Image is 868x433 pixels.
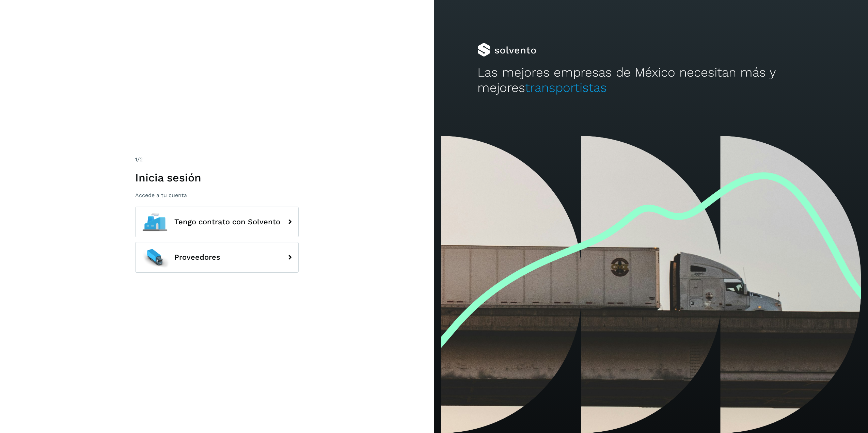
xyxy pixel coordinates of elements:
span: transportistas [525,80,607,95]
button: Tengo contrato con Solvento [135,207,299,237]
h2: Las mejores empresas de México necesitan más y mejores [477,65,825,95]
span: 1 [135,156,137,163]
p: Accede a tu cuenta [135,192,299,198]
button: Proveedores [135,242,299,273]
div: /2 [135,156,299,164]
span: Tengo contrato con Solvento [174,218,280,226]
h1: Inicia sesión [135,171,299,184]
span: Proveedores [174,253,220,261]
